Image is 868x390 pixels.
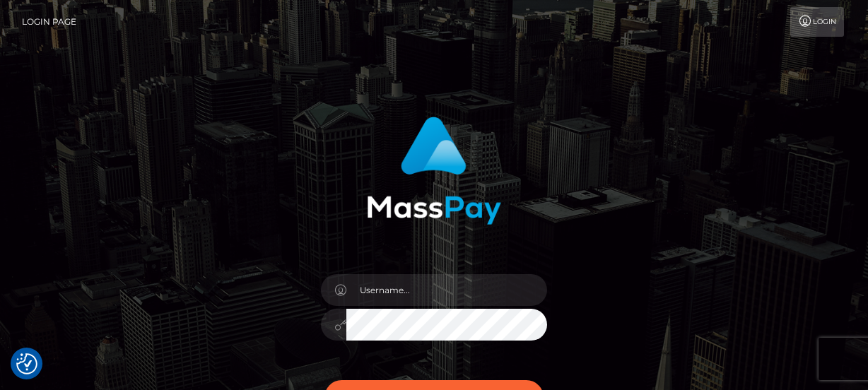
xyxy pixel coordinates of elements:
[22,7,76,37] a: Login Page
[16,353,37,374] img: Revisit consent button
[367,117,501,225] img: MassPay Login
[16,353,37,374] button: Consent Preferences
[346,274,547,306] input: Username...
[790,7,844,37] a: Login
